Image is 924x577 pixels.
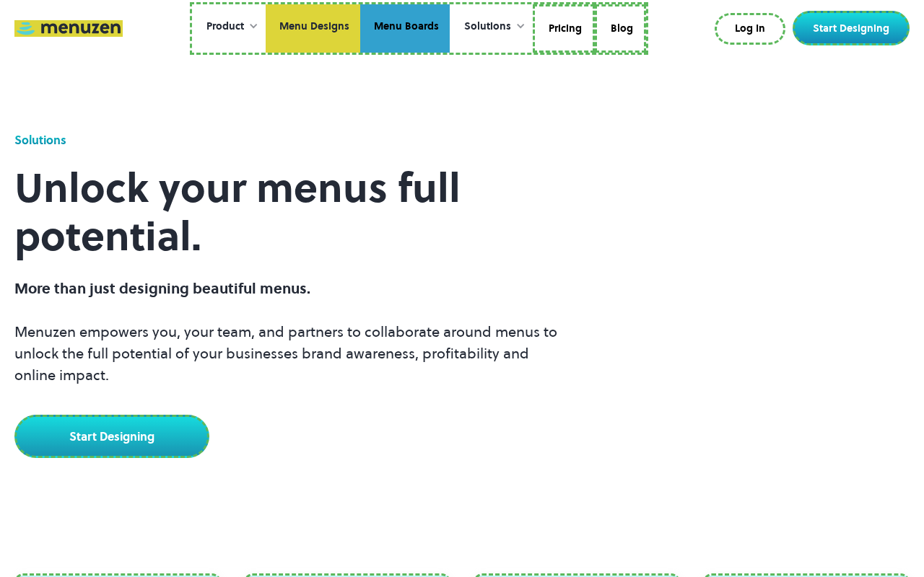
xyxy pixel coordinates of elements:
[14,278,310,299] span: More than just designing beautiful menus.
[595,4,646,53] a: Blog
[450,4,533,49] div: Solutions
[533,4,595,53] a: Pricing
[192,4,266,49] div: Product
[14,164,569,260] h1: Unlock your menus full potential.
[464,19,511,35] div: Solutions
[14,131,66,149] div: Solutions
[14,278,569,386] p: Menuzen empowers you, your team, and partners to collaborate around menus to unlock the full pote...
[715,13,785,45] a: Log In
[14,415,209,458] a: Start Designing
[793,11,910,45] a: Start Designing
[206,19,244,35] div: Product
[360,4,450,53] a: Menu Boards
[266,4,360,53] a: Menu Designs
